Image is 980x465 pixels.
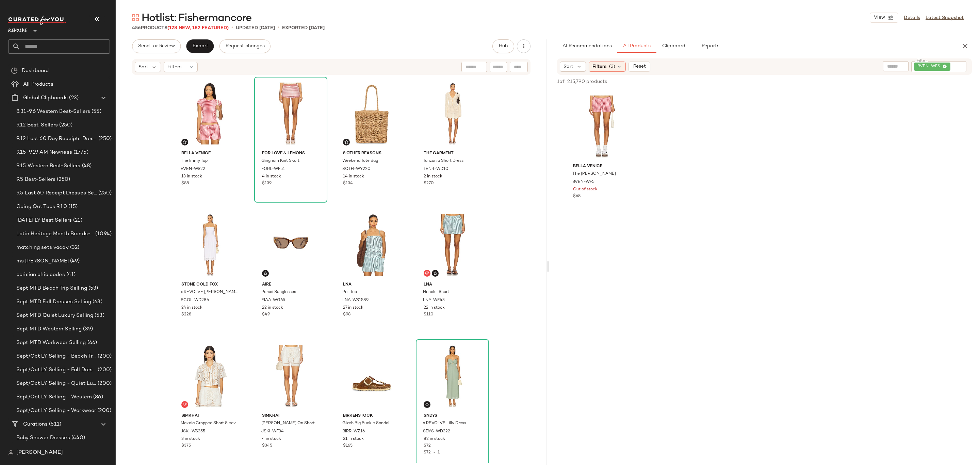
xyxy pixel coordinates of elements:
[431,450,438,455] span: •
[342,289,357,295] span: Pali Top
[424,180,434,187] span: $270
[572,171,616,177] span: The [PERSON_NAME]
[343,282,401,288] span: LNA
[181,297,209,304] span: SCOL-WD286
[262,443,272,449] span: $345
[262,180,272,187] span: $139
[181,420,238,427] span: Makaia Cropped Short Sleeve Button Down Shirt
[573,187,598,193] span: Out of stock
[343,174,364,180] span: 14 in stock
[418,210,487,279] img: LNA-WF43_V1.jpg
[181,289,238,295] span: x REVOLVE [PERSON_NAME] Midi Dress
[23,420,48,428] span: Curations
[257,342,325,410] img: JSKI-WF34_V1.jpg
[424,282,481,288] span: LNA
[343,180,353,187] span: $134
[132,25,141,31] span: 456
[22,67,49,75] span: Dashboard
[282,24,325,32] p: Exported [DATE]
[423,297,445,304] span: LNA-WF43
[186,39,214,53] button: Export
[8,450,14,455] img: svg%3e
[16,366,96,374] span: Sept/Oct LY Selling - Fall Dresses
[8,16,66,25] img: cfy_white_logo.C9jOOHJF.svg
[181,429,205,435] span: JSKI-WS355
[338,79,406,148] img: 8OTH-WY220_V1.jpg
[917,64,943,70] span: BVEN-WF5
[423,158,463,164] span: Tanzania Short Dress
[262,413,320,419] span: SIMKHAI
[181,282,239,288] span: Stone Cold Fox
[701,44,719,49] span: Reports
[870,13,898,23] button: View
[23,94,68,102] span: Global Clipboards
[167,64,181,71] span: Filters
[142,12,251,25] span: Hotlist: Fishermancore
[87,285,98,292] span: (53)
[181,443,191,449] span: $375
[183,402,187,407] img: svg%3e
[132,14,139,21] img: svg%3e
[661,44,685,49] span: Clipboard
[96,380,112,387] span: (200)
[67,203,78,211] span: (15)
[181,312,191,318] span: $228
[16,407,96,415] span: Sept/Oct LY Selling - Workwear
[225,44,265,49] span: Request changes
[81,162,92,170] span: (48)
[261,166,285,172] span: FORL-WF51
[572,179,594,185] span: BVEN-WF5
[633,64,646,69] span: Reset
[11,67,18,74] img: svg%3e
[70,434,85,442] span: (440)
[91,298,102,306] span: (63)
[424,312,434,318] span: $110
[176,210,244,279] img: SCOL-WD286_V1.jpg
[262,151,320,157] span: For Love & Lemons
[592,63,606,70] span: Filters
[181,436,200,442] span: 3 in stock
[90,108,101,116] span: (55)
[423,289,449,295] span: Hanalei Short
[563,63,573,70] span: Sort
[16,271,65,279] span: parisian chic codes
[424,450,431,455] span: $72
[181,180,189,187] span: $88
[16,217,72,224] span: [DATE] LY Best Sellers
[342,297,369,304] span: LNA-WS1589
[181,166,205,172] span: BVEN-WS22
[16,325,82,333] span: Sept MTD Western Selling
[219,39,271,53] button: Request changes
[16,121,58,129] span: 9.12 Best-Sellers
[344,140,348,144] img: svg%3e
[424,305,445,311] span: 22 in stock
[499,44,508,49] span: Hub
[904,14,920,21] a: Details
[16,149,72,156] span: 9.15-9.19 AM Newness
[424,413,481,419] span: SNDYS
[16,244,69,252] span: matching sets vacay
[568,92,636,161] img: BVEN-WF5_V1.jpg
[96,366,112,374] span: (200)
[16,162,81,170] span: 9.15 Western Best-Sellers
[342,429,365,435] span: BIRR-WZ16
[176,342,244,410] img: JSKI-WS355_V1.jpg
[65,271,76,279] span: (41)
[609,63,615,70] span: (3)
[257,79,325,148] img: FORL-WF51_V1.jpg
[16,434,70,442] span: Baby Shower Dresses
[138,44,175,49] span: Send for Review
[342,166,371,172] span: 8OTH-WY220
[262,312,270,318] span: $49
[257,210,325,279] img: EIAA-WG65_V1.jpg
[261,158,299,164] span: Gingham Knit Skort
[16,298,91,306] span: Sept MTD Fall Dresses Selling
[16,203,67,211] span: Going Out Tops 9.10
[343,413,401,419] span: BIRKENSTOCK
[423,166,448,172] span: TENR-WD10
[261,297,285,304] span: EIAA-WG65
[262,436,281,442] span: 4 in stock
[418,342,487,410] img: SDYS-WD322_V1.jpg
[94,230,112,238] span: (1094)
[181,305,202,311] span: 24 in stock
